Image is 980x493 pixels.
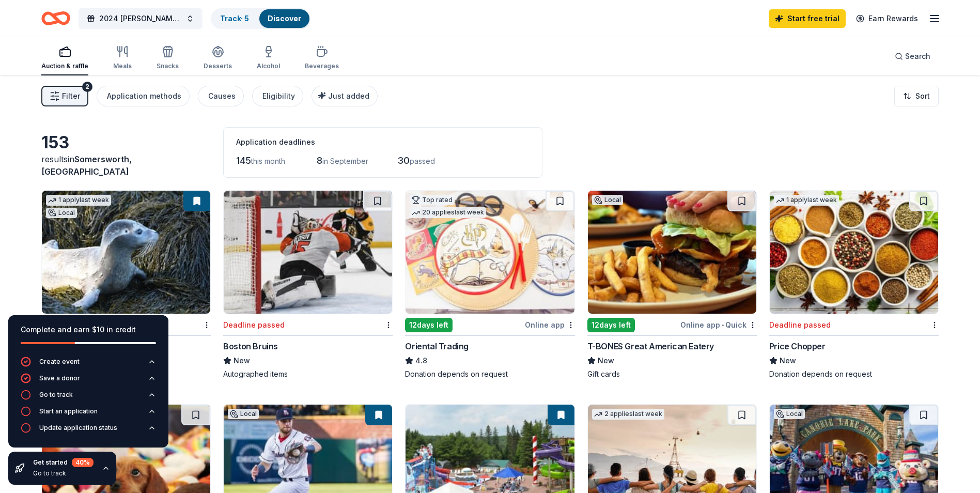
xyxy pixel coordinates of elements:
[41,86,88,106] button: Filter2
[406,191,574,314] img: Image for Oriental Trading
[598,355,614,367] span: New
[211,8,310,29] button: Track· 5Discover
[39,358,80,366] div: Create event
[592,409,664,420] div: 2 applies last week
[204,62,232,70] div: Desserts
[770,191,938,314] img: Image for Price Chopper
[107,90,181,102] div: Application methods
[41,153,211,178] div: results
[198,86,244,106] button: Causes
[268,14,301,23] a: Discover
[774,195,839,206] div: 1 apply last week
[228,409,259,419] div: Local
[157,41,179,75] button: Snacks
[680,318,757,331] div: Online app Quick
[39,424,117,432] div: Update application status
[33,469,94,477] div: Go to track
[21,406,156,423] button: Start an application
[312,86,378,106] button: Just added
[305,62,339,70] div: Beverages
[525,318,575,331] div: Online app
[769,340,826,352] div: Price Chopper
[769,190,939,379] a: Image for Price Chopper1 applylast weekDeadline passedPrice ChopperNewDonation depends on request
[252,86,303,106] button: Eligibility
[774,409,805,419] div: Local
[42,191,210,314] img: Image for Seacoast Science Center
[415,355,427,367] span: 4.8
[905,50,930,63] span: Search
[39,407,98,415] div: Start an application
[223,319,285,331] div: Deadline passed
[113,41,132,75] button: Meals
[21,423,156,439] button: Update application status
[769,369,939,379] div: Donation depends on request
[397,155,410,166] span: 30
[410,195,455,205] div: Top rated
[257,41,280,75] button: Alcohol
[850,9,924,28] a: Earn Rewards
[39,391,73,399] div: Go to track
[234,355,250,367] span: New
[780,355,796,367] span: New
[223,340,278,352] div: Boston Bruins
[41,190,211,379] a: Image for Seacoast Science Center1 applylast weekLocalDeadline passed[GEOGRAPHIC_DATA]New4 guest ...
[99,12,182,25] span: 2024 [PERSON_NAME]'s 5K website Home page photo
[21,390,156,406] button: Go to track
[46,195,111,206] div: 1 apply last week
[886,46,939,67] button: Search
[410,157,435,165] span: passed
[224,191,392,314] img: Image for Boston Bruins
[588,191,756,314] img: Image for T-BONES Great American Eatery
[722,321,724,329] span: •
[223,190,393,379] a: Image for Boston BruinsDeadline passedBoston BruinsNewAutographed items
[305,41,339,75] button: Beverages
[236,136,530,148] div: Application deadlines
[257,62,280,70] div: Alcohol
[21,323,156,336] div: Complete and earn $10 in credit
[317,155,322,166] span: 8
[220,14,249,23] a: Track· 5
[41,154,132,177] span: in
[82,82,92,92] div: 2
[894,86,939,106] button: Sort
[328,91,369,100] span: Just added
[405,318,453,332] div: 12 days left
[587,340,714,352] div: T-BONES Great American Eatery
[592,195,623,205] div: Local
[322,157,368,165] span: in September
[769,319,831,331] div: Deadline passed
[46,208,77,218] div: Local
[204,41,232,75] button: Desserts
[410,207,486,218] div: 20 applies last week
[587,318,635,332] div: 12 days left
[587,190,757,379] a: Image for T-BONES Great American EateryLocal12days leftOnline app•QuickT-BONES Great American Eat...
[157,62,179,70] div: Snacks
[21,373,156,390] button: Save a donor
[405,369,574,379] div: Donation depends on request
[41,62,88,70] div: Auction & raffle
[113,62,132,70] div: Meals
[79,8,203,29] button: 2024 [PERSON_NAME]'s 5K website Home page photo
[72,458,94,467] div: 40 %
[41,6,70,30] a: Home
[405,340,469,352] div: Oriental Trading
[41,154,132,177] span: Somersworth, [GEOGRAPHIC_DATA]
[587,369,757,379] div: Gift cards
[208,90,236,102] div: Causes
[33,458,94,467] div: Get started
[41,132,211,153] div: 153
[223,369,393,379] div: Autographed items
[62,90,80,102] span: Filter
[405,190,574,379] a: Image for Oriental TradingTop rated20 applieslast week12days leftOnline appOriental Trading4.8Don...
[262,90,295,102] div: Eligibility
[21,357,156,373] button: Create event
[251,157,285,165] span: this month
[236,155,251,166] span: 145
[769,9,846,28] a: Start free trial
[41,41,88,75] button: Auction & raffle
[39,374,80,382] div: Save a donor
[915,90,930,102] span: Sort
[97,86,190,106] button: Application methods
